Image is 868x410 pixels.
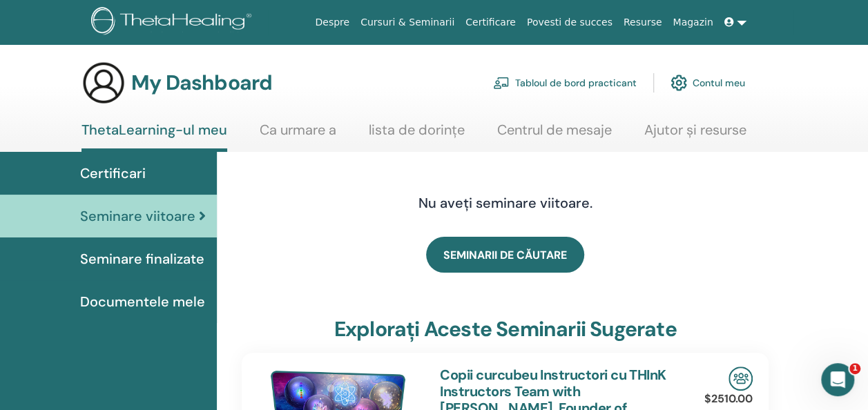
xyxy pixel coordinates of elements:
[91,7,256,38] img: logo.png
[671,71,687,95] img: cog.svg
[81,121,227,152] a: ThetaLearning-ul meu
[80,248,204,269] span: Seminare finalizate
[309,10,355,35] a: Despre
[288,195,723,211] h4: Nu aveți seminare viitoare.
[618,10,668,35] a: Resurse
[521,10,618,35] a: Povesti de succes
[497,121,612,148] a: Centrul de mesaje
[729,367,753,391] img: In-Person Seminar
[334,317,677,342] h3: Explorați aceste seminarii sugerate
[131,70,272,95] h3: My Dashboard
[443,248,567,262] span: SEMINARII DE CĂUTARE
[493,68,637,98] a: Tabloul de bord practicant
[426,237,584,273] a: SEMINARII DE CĂUTARE
[369,121,465,148] a: lista de dorințe
[81,61,126,105] img: generic-user-icon.jpg
[671,68,745,98] a: Contul meu
[80,163,146,184] span: Certificari
[80,291,205,312] span: Documentele mele
[821,363,854,396] iframe: Intercom live chat
[260,121,336,148] a: Ca urmare a
[849,363,860,374] span: 1
[667,10,718,35] a: Magazin
[80,206,195,226] span: Seminare viitoare
[644,121,746,148] a: Ajutor și resurse
[460,10,521,35] a: Certificare
[355,10,460,35] a: Cursuri & Seminarii
[493,77,510,89] img: chalkboard-teacher.svg
[704,391,753,407] p: $2510.00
